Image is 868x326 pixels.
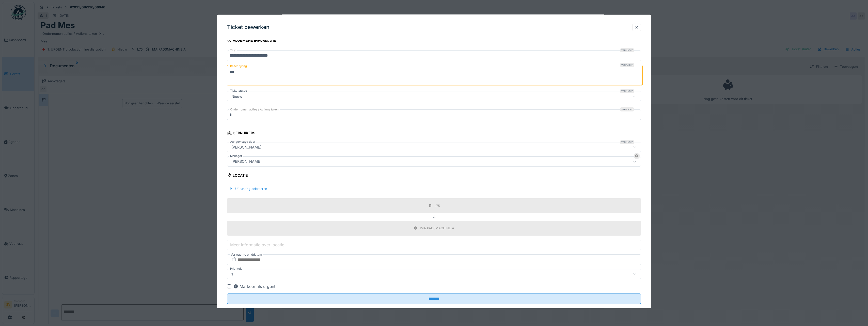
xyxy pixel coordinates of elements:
[434,203,440,208] div: L75
[229,93,244,99] div: Nieuw
[227,171,248,180] div: Locatie
[229,154,243,158] label: Manager
[229,89,248,93] label: Ticketstatus
[229,107,280,112] label: Ondernomen acties / Actions taken
[229,144,263,150] div: [PERSON_NAME]
[620,48,634,52] div: Verplicht
[227,129,255,138] div: Gebruikers
[229,48,237,53] label: Titel
[229,63,248,69] label: Beschrijving
[227,24,270,30] h3: Ticket bewerken
[420,226,454,231] div: IMA PADSMACHINE A
[229,271,235,277] div: 1
[227,37,276,45] div: Algemene informatie
[229,267,243,271] label: Prioriteit
[227,185,269,192] div: Uitrusting selecteren
[620,107,634,111] div: Verplicht
[233,283,275,289] div: Markeer als urgent
[229,158,263,164] div: [PERSON_NAME]
[620,63,634,67] div: Verplicht
[620,89,634,93] div: Verplicht
[229,139,256,144] label: Aangevraagd door
[230,252,263,257] label: Verwachte einddatum
[620,140,634,144] div: Verplicht
[229,242,285,248] label: Meer informatie over locatie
